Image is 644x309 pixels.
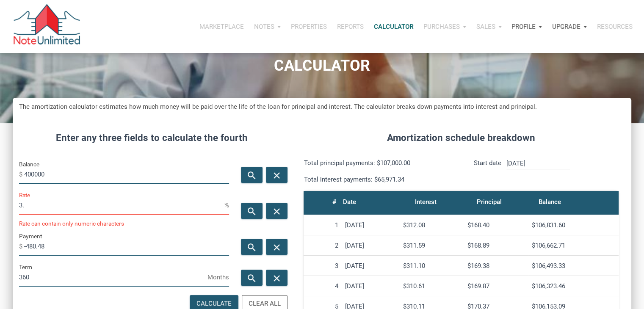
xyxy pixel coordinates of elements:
[196,299,232,309] div: Calculate
[403,282,461,290] div: $310.61
[307,262,338,270] div: 3
[345,282,396,290] div: [DATE]
[291,23,327,30] p: Properties
[286,14,332,39] button: Properties
[304,174,455,185] p: Total interest payments: $65,971.34
[272,273,282,283] i: close
[241,203,263,219] button: search
[249,299,281,309] div: Clear All
[241,270,263,286] button: search
[241,239,263,255] button: search
[19,159,39,169] label: Balance
[467,262,525,270] div: $169.38
[297,131,625,145] h4: Amortization schedule breakdown
[24,165,229,184] input: Balance
[13,4,81,49] img: NoteUnlimited
[307,221,338,229] div: 1
[224,199,229,212] span: %
[19,268,207,287] input: Term
[247,206,257,217] i: search
[266,270,287,286] button: close
[532,262,615,270] div: $106,493.33
[403,262,461,270] div: $311.10
[24,237,229,256] input: Payment
[345,242,396,249] div: [DATE]
[547,14,592,39] button: Upgrade
[19,196,224,215] input: Rate
[532,282,615,290] div: $106,323.46
[272,170,282,181] i: close
[592,14,638,39] button: Resources
[19,240,24,253] span: $
[337,23,364,30] p: Reports
[272,206,282,217] i: close
[369,14,418,39] a: Calculator
[415,196,437,208] div: Interest
[247,242,257,252] i: search
[19,231,42,241] label: Payment
[374,23,413,30] p: Calculator
[477,196,502,208] div: Principal
[266,239,287,255] button: close
[307,282,338,290] div: 4
[19,168,24,181] span: $
[343,196,356,208] div: Date
[307,242,338,249] div: 2
[266,167,287,183] button: close
[332,14,369,39] button: Reports
[272,242,282,252] i: close
[467,242,525,249] div: $168.89
[532,242,615,249] div: $106,662.71
[506,14,547,39] button: Profile
[345,262,396,270] div: [DATE]
[532,221,615,229] div: $106,831.60
[19,102,625,112] h5: The amortization calculator estimates how much money will be paid over the life of the loan for p...
[19,190,30,200] label: Rate
[266,203,287,219] button: close
[403,221,461,229] div: $312.08
[474,158,501,185] p: Start date
[19,221,229,227] div: Rate can contain only numeric characters
[403,242,461,249] div: $311.59
[332,196,336,208] div: #
[467,221,525,229] div: $168.40
[304,158,455,168] p: Total principal payments: $107,000.00
[207,270,229,284] span: Months
[597,23,633,30] p: Resources
[345,221,396,229] div: [DATE]
[247,170,257,181] i: search
[6,57,638,74] h1: CALCULATOR
[511,23,536,30] p: Profile
[199,23,244,30] p: Marketplace
[241,167,263,183] button: search
[467,282,525,290] div: $169.87
[19,131,285,145] h4: Enter any three fields to calculate the fourth
[247,273,257,283] i: search
[539,196,561,208] div: Balance
[19,262,32,272] label: Term
[552,23,580,30] p: Upgrade
[194,14,249,39] button: Marketplace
